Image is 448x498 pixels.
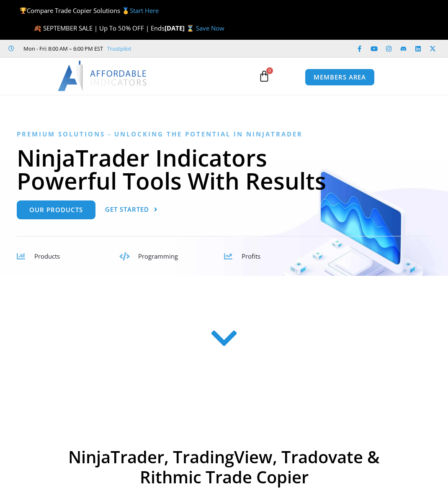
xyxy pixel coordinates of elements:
a: Save Now [196,24,224,32]
span: MEMBERS AREA [314,74,366,80]
h6: Premium Solutions - Unlocking the Potential in NinjaTrader [17,130,431,138]
a: Start Here [130,6,159,15]
span: Programming [138,252,178,260]
h1: NinjaTrader Indicators Powerful Tools With Results [17,146,431,192]
a: MEMBERS AREA [305,69,375,86]
span: 🍂 SEPTEMBER SALE | Up To 50% OFF | Ends [33,24,165,32]
img: LogoAI | Affordable Indicators – NinjaTrader [58,61,148,91]
strong: [DATE] ⌛ [165,24,196,32]
a: Trustpilot [107,44,131,54]
img: 🏆 [20,8,26,14]
h2: NinjaTrader, TradingView, Tradovate & Rithmic Trade Copier [42,447,406,487]
span: Products [34,252,60,260]
span: Mon - Fri: 8:00 AM – 6:00 PM EST [21,44,103,54]
span: 0 [266,67,273,74]
span: Profits [242,252,260,260]
a: Get Started [105,200,158,219]
a: Our Products [17,200,95,219]
span: Compare Trade Copier Solutions 🥇 [20,6,159,15]
a: 0 [246,64,283,88]
span: Our Products [29,207,83,213]
span: Get Started [105,206,149,213]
